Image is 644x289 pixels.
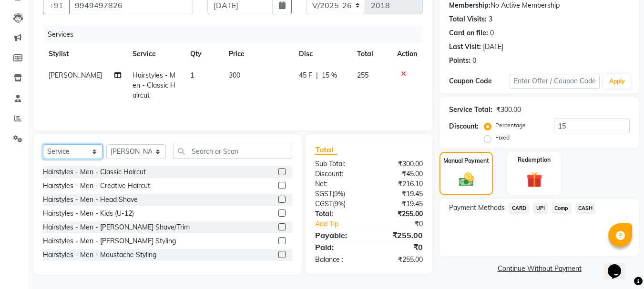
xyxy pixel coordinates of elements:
span: Total [315,145,337,155]
span: SGST [315,189,332,198]
div: Paid: [308,241,369,253]
div: ₹255.00 [369,229,430,241]
div: Total Visits: [449,14,487,24]
div: ₹19.45 [369,199,430,209]
label: Redemption [518,156,551,164]
th: Price [223,43,293,65]
div: Balance : [308,255,369,265]
div: ₹0 [379,219,430,229]
th: Stylist [43,43,127,65]
div: 0 [490,28,494,38]
div: Total: [308,209,369,219]
input: Search or Scan [173,144,292,159]
div: 3 [489,14,492,24]
th: Action [391,43,423,65]
div: Hairstyles - Men - Head Shave [43,195,138,205]
div: [DATE] [483,42,503,52]
div: Sub Total: [308,159,369,169]
div: Discount: [449,121,479,131]
span: CASH [575,203,596,214]
img: _gift.svg [521,170,547,189]
th: Disc [293,43,351,65]
span: | [316,70,318,80]
div: ₹45.00 [369,169,430,179]
th: Service [127,43,184,65]
span: 15 % [322,70,337,80]
div: Discount: [308,169,369,179]
label: Percentage [495,121,526,130]
div: Points: [449,56,470,66]
span: 255 [357,71,368,80]
span: [PERSON_NAME] [49,71,102,80]
span: Comp [552,203,572,214]
span: 1 [190,71,194,80]
span: 9% [334,190,343,198]
div: Hairstyles - Men - Kids (U-12) [43,209,134,219]
div: ₹300.00 [496,105,521,115]
div: ₹300.00 [369,159,430,169]
th: Total [351,43,391,65]
div: No Active Membership [449,0,630,10]
span: 45 F [299,70,312,80]
a: Continue Without Payment [441,264,637,274]
div: ₹216.10 [369,179,430,189]
div: Card on file: [449,28,488,38]
div: 0 [472,56,476,66]
div: Services [44,26,430,43]
input: Enter Offer / Coupon Code [510,74,600,89]
iframe: chat widget [604,251,634,279]
label: Manual Payment [443,157,489,165]
label: Fixed [495,133,510,142]
div: Service Total: [449,105,492,115]
th: Qty [184,43,223,65]
a: Add Tip [308,219,379,229]
div: ₹19.45 [369,189,430,199]
div: Payable: [308,229,369,241]
div: ( ) [308,199,369,209]
div: Hairstyles - Men - [PERSON_NAME] Styling [43,236,176,246]
div: Hairstyles - Men - Classic Haircut [43,167,146,177]
button: Apply [603,74,631,89]
span: UPI [533,203,548,214]
div: ₹0 [369,241,430,253]
div: Last Visit: [449,42,481,52]
div: Hairstyles - Men - Moustache Styling [43,250,156,260]
div: ( ) [308,189,369,199]
div: Hairstyles - Men - [PERSON_NAME] Shave/Trim [43,222,190,232]
div: Coupon Code [449,76,509,86]
div: Membership: [449,0,491,10]
span: 9% [335,200,344,208]
div: ₹255.00 [369,255,430,265]
span: 300 [229,71,240,80]
div: Hairstyles - Men - Creative Haircut [43,181,150,191]
span: Payment Methods [449,203,505,213]
span: CARD [509,203,529,214]
div: ₹255.00 [369,209,430,219]
img: _cash.svg [454,171,479,188]
div: Net: [308,179,369,189]
span: CGST [315,199,333,208]
span: Hairstyles - Men - Classic Haircut [133,71,175,100]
